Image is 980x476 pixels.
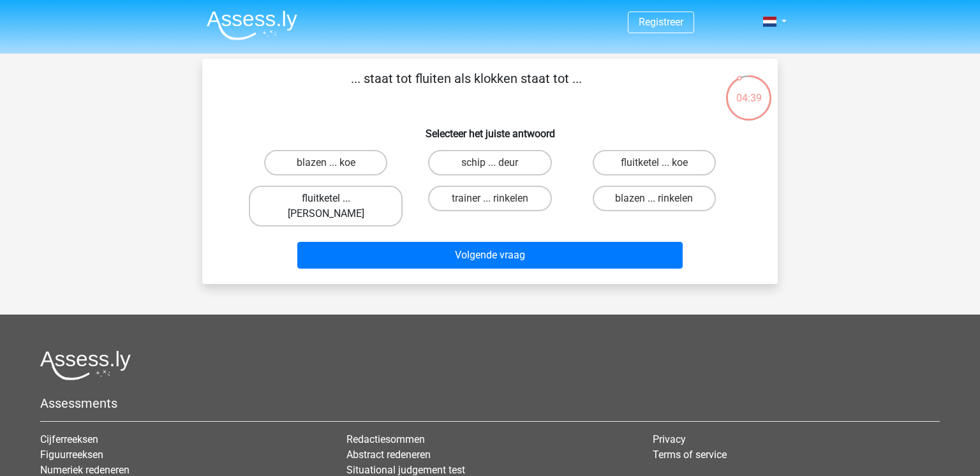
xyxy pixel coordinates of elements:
[653,433,686,445] a: Privacy
[428,150,551,175] label: schip ... deur
[639,16,683,28] a: Registreer
[593,186,716,211] label: blazen ... rinkelen
[653,449,727,461] a: Terms of service
[593,150,716,175] label: fluitketel ... koe
[223,69,709,107] p: ... staat tot fluiten als klokken staat tot ...
[346,449,431,461] a: Abstract redeneren
[223,117,757,140] h6: Selecteer het juiste antwoord
[40,350,131,380] img: Assessly logo
[207,10,297,40] img: Assessly
[346,433,425,445] a: Redactiesommen
[40,433,98,445] a: Cijferreeksen
[40,464,130,476] a: Numeriek redeneren
[346,464,465,476] a: Situational judgement test
[249,186,403,227] label: fluitketel ... [PERSON_NAME]
[40,449,103,461] a: Figuurreeksen
[297,242,683,269] button: Volgende vraag
[40,396,940,411] h5: Assessments
[428,186,551,211] label: trainer ... rinkelen
[264,150,387,175] label: blazen ... koe
[725,74,773,106] div: 04:39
